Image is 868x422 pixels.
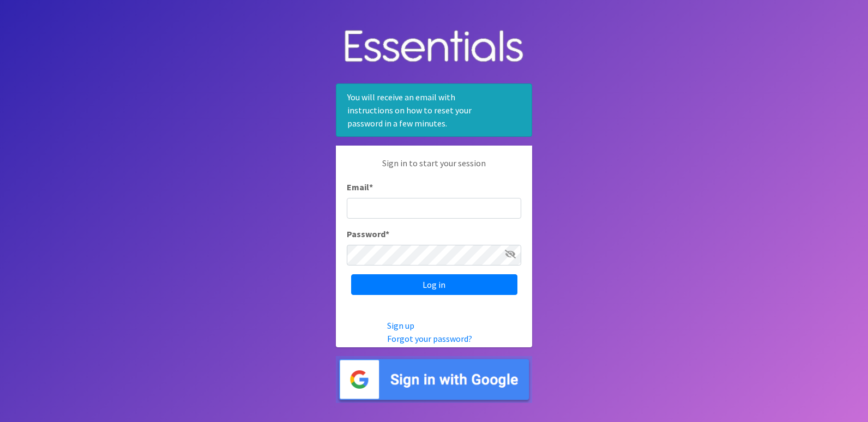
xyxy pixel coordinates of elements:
a: Sign up [387,320,414,331]
div: You will receive an email with instructions on how to reset your password in a few minutes. [336,83,532,137]
a: Forgot your password? [387,333,472,344]
img: Sign in with Google [336,356,532,403]
abbr: required [369,182,373,192]
abbr: required [385,228,389,239]
img: Human Essentials [336,19,532,75]
p: Sign in to start your session [347,156,521,180]
label: Email [347,180,373,194]
input: Log in [351,274,517,295]
label: Password [347,227,389,240]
